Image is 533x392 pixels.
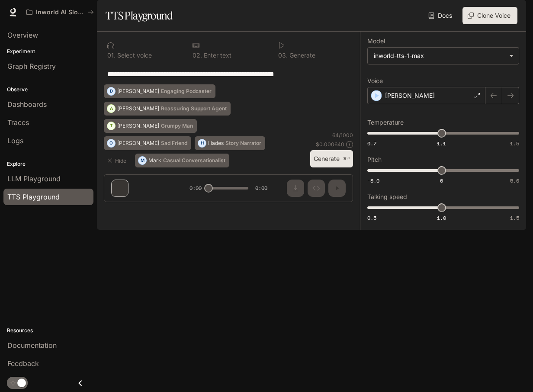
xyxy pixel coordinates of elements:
[427,7,456,24] a: Docs
[440,177,443,184] span: 0
[202,52,231,58] p: Enter text
[104,119,197,133] button: T[PERSON_NAME]Grumpy Man
[116,52,152,58] p: Select voice
[107,52,116,58] p: 0 1 .
[368,48,519,64] div: inworld-tts-1-max
[385,91,435,100] p: [PERSON_NAME]
[107,84,115,98] div: D
[278,52,288,58] p: 0 3 .
[148,158,161,163] p: Mark
[198,136,206,150] div: H
[135,154,229,167] button: MMarkCasual Conversationalist
[104,84,215,98] button: D[PERSON_NAME]Engaging Podcaster
[22,3,98,21] button: All workspaces
[107,136,115,150] div: O
[104,154,132,167] button: Hide
[437,214,446,222] span: 1.0
[195,136,265,150] button: HHadesStory Narrator
[367,140,376,147] span: 0.7
[374,51,505,60] div: inworld-tts-1-max
[208,141,224,146] p: Hades
[367,177,379,184] span: -5.0
[510,140,519,147] span: 1.5
[367,78,383,84] p: Voice
[107,102,115,116] div: A
[437,140,446,147] span: 1.1
[225,141,261,146] p: Story Narrator
[104,136,191,150] button: O[PERSON_NAME]Sad Friend
[107,119,115,133] div: T
[193,52,202,58] p: 0 2 .
[161,123,193,129] p: Grumpy Man
[36,9,84,16] p: Inworld AI Slothtopia
[367,214,376,222] span: 0.5
[117,123,159,129] p: [PERSON_NAME]
[138,154,146,167] div: M
[367,194,407,200] p: Talking speed
[367,119,404,125] p: Temperature
[367,38,385,44] p: Model
[163,158,225,163] p: Casual Conversationalist
[161,89,212,94] p: Engaging Podcaster
[106,7,173,24] h1: TTS Playground
[462,7,517,24] button: Clone Voice
[117,106,159,111] p: [PERSON_NAME]
[117,141,159,146] p: [PERSON_NAME]
[510,214,519,222] span: 1.5
[343,156,350,161] p: ⌘⏎
[510,177,519,184] span: 5.0
[161,141,187,146] p: Sad Friend
[310,150,353,168] button: Generate⌘⏎
[104,102,231,116] button: A[PERSON_NAME]Reassuring Support Agent
[367,157,382,163] p: Pitch
[161,106,227,111] p: Reassuring Support Agent
[288,52,315,58] p: Generate
[117,89,159,94] p: [PERSON_NAME]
